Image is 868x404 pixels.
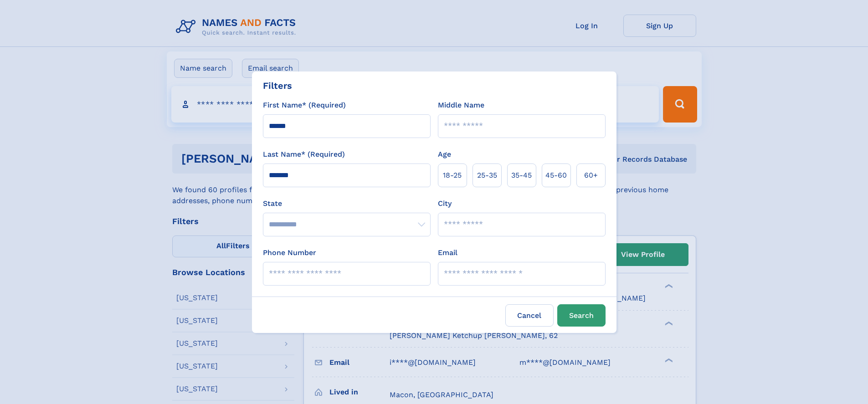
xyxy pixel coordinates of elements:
[438,100,484,111] label: Middle Name
[511,170,532,181] span: 35‑45
[438,198,452,209] label: City
[263,79,292,92] div: Filters
[263,100,346,111] label: First Name* (Required)
[505,304,554,327] label: Cancel
[263,149,345,160] label: Last Name* (Required)
[557,304,606,327] button: Search
[443,170,462,181] span: 18‑25
[263,247,316,258] label: Phone Number
[545,170,567,181] span: 45‑60
[438,247,457,258] label: Email
[584,170,598,181] span: 60+
[438,149,451,160] label: Age
[477,170,497,181] span: 25‑35
[263,198,431,209] label: State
